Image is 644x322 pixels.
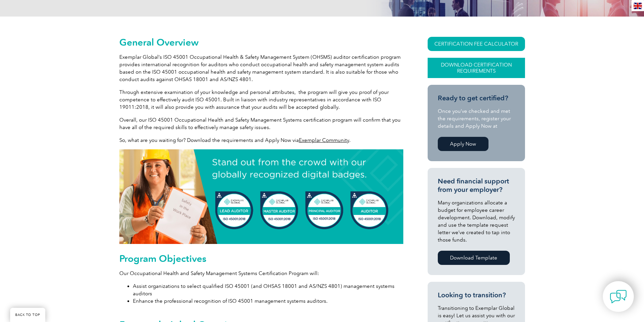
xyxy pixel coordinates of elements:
[119,149,403,244] img: digital badge
[634,3,642,9] img: en
[438,291,515,299] h3: Looking to transition?
[438,94,515,102] h3: Ready to get certified?
[119,137,403,144] p: So, what are you waiting for? Download the requirements and Apply Now via .
[119,53,403,83] p: Exemplar Global’s ISO 45001 Occupational Health & Safety Management System (OHSMS) auditor certif...
[438,177,515,194] h3: Need financial support from your employer?
[438,251,510,265] a: Download Template
[133,282,403,297] li: Assist organizations to select qualified ISO 45001 (and OHSAS 18001 and AS/NZS 4801) management s...
[438,137,488,151] a: Apply Now
[299,137,349,143] a: Exemplar Community
[438,199,515,244] p: Many organizations allocate a budget for employee career development. Download, modify and use th...
[133,297,403,305] li: Enhance the professional recognition of ISO 45001 management systems auditors.
[119,37,403,48] h2: General Overview
[119,253,403,264] h2: Program Objectives
[119,89,403,111] p: Through extensive examination of your knowledge and personal attributes, the program will give yo...
[119,270,403,277] p: Our Occupational Health and Safety Management Systems Certification Program will:
[428,37,525,51] a: CERTIFICATION FEE CALCULATOR
[610,288,627,305] img: contact-chat.png
[438,107,515,130] p: Once you’ve checked and met the requirements, register your details and Apply Now at
[119,116,403,131] p: Overall, our ISO 45001 Occupational Health and Safety Management Systems certification program wi...
[428,58,525,78] a: Download Certification Requirements
[10,308,45,322] a: BACK TO TOP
